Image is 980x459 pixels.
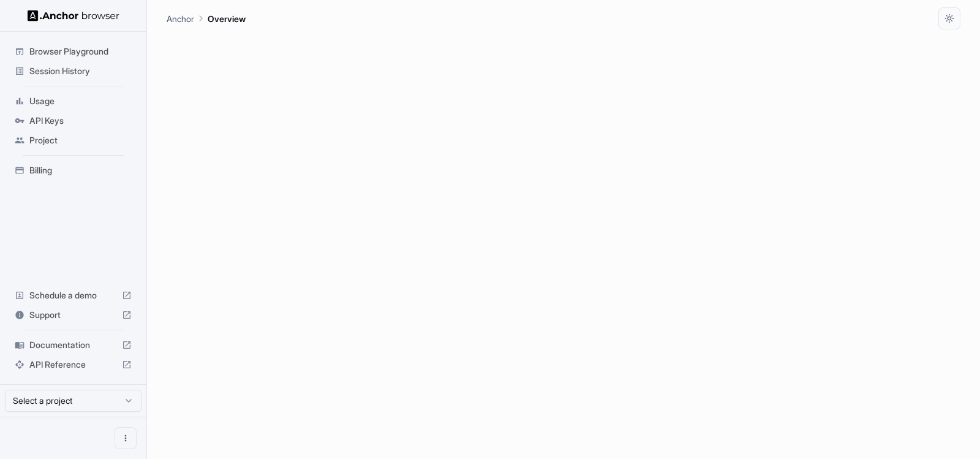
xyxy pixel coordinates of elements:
[167,12,194,25] p: Anchor
[10,305,137,325] div: Support
[29,115,132,127] span: API Keys
[208,12,246,25] p: Overview
[29,134,132,146] span: Project
[29,95,132,107] span: Usage
[10,91,137,111] div: Usage
[115,427,137,449] button: Open menu
[10,161,137,180] div: Billing
[29,358,117,371] span: API Reference
[28,10,119,21] img: Anchor Logo
[10,61,137,81] div: Session History
[29,65,132,77] span: Session History
[29,45,132,58] span: Browser Playground
[10,131,137,150] div: Project
[10,286,137,305] div: Schedule a demo
[29,289,117,302] span: Schedule a demo
[10,42,137,61] div: Browser Playground
[10,335,137,355] div: Documentation
[10,355,137,374] div: API Reference
[10,111,137,131] div: API Keys
[29,164,132,176] span: Billing
[167,12,246,25] nav: breadcrumb
[29,339,117,351] span: Documentation
[29,309,117,321] span: Support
